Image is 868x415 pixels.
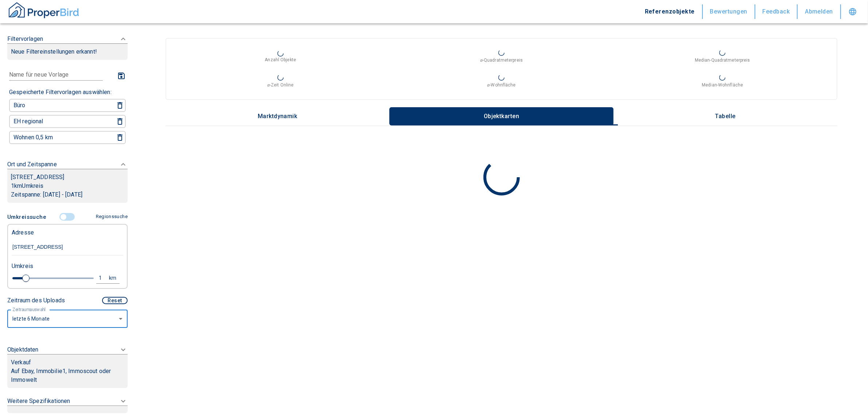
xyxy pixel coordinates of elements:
button: Abmelden [798,4,841,19]
div: wrapped label tabs example [166,107,837,125]
div: km [111,274,118,283]
button: Referenzobjekte [638,4,703,19]
p: Anzahl Objekte [265,57,296,63]
div: letzte 6 Monate [7,309,128,328]
p: Adresse [12,228,34,237]
p: Umkreis [12,262,33,271]
p: ⌀-Wohnfläche [487,82,515,88]
button: Büro [11,100,105,110]
div: 1 [98,274,111,283]
p: Gespeicherte Filtervorlagen auswählen: [9,88,112,97]
p: Ort und Zeitspanne [7,160,57,169]
p: Marktdynamik [258,113,297,120]
input: Adresse ändern [12,239,123,256]
p: [STREET_ADDRESS] [11,173,124,182]
p: Zeitspanne: [DATE] - [DATE] [11,190,124,199]
p: 1 km Umkreis [11,182,124,190]
p: Weitere Spezifikationen [7,397,70,406]
p: Auf Ebay, Immobilie1, Immoscout oder Immowelt [11,367,124,384]
div: Ort und Zeitspanne[STREET_ADDRESS]1kmUmkreisZeitspanne: [DATE] - [DATE] [7,153,128,210]
p: Objektdaten [7,345,39,354]
p: Tabelle [707,113,744,120]
p: Median-Wohnfläche [702,82,743,88]
button: 1km [96,273,120,284]
button: Regionssuche [93,210,128,223]
p: Verkauf [11,358,31,367]
p: Wohnen 0,5 km [13,135,53,140]
button: Bewertungen [703,4,755,19]
p: Büro [13,102,26,108]
button: Reset [102,297,128,304]
button: ProperBird Logo and Home Button [7,1,80,22]
p: ⌀-Quadratmeterpreis [480,57,523,63]
button: EH regional [11,116,105,127]
div: FiltervorlagenNeue Filtereinstellungen erkannt! [7,210,128,328]
p: Objektkarten [483,113,519,120]
div: FiltervorlagenNeue Filtereinstellungen erkannt! [7,27,128,67]
div: ObjektdatenVerkaufAuf Ebay, Immobilie1, Immoscout oder Immowelt [7,341,128,392]
button: Umkreissuche [7,210,49,224]
p: Zeitraum des Uploads [7,296,65,305]
p: Neue Filtereinstellungen erkannt! [11,47,124,56]
button: Wohnen 0,5 km [11,132,105,143]
button: Feedback [755,4,798,19]
p: Median-Quadratmeterpreis [695,57,750,63]
p: Filtervorlagen [7,35,43,43]
div: FiltervorlagenNeue Filtereinstellungen erkannt! [7,67,128,147]
img: ProperBird Logo and Home Button [7,1,80,19]
p: EH regional [13,119,43,124]
p: ⌀-Zeit Online [267,82,293,88]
